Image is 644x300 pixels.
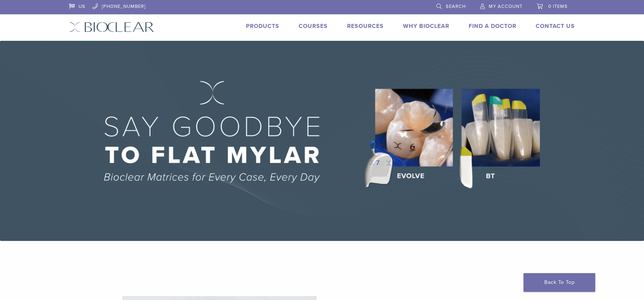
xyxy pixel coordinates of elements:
[347,23,384,30] a: Resources
[536,23,575,30] a: Contact Us
[403,23,449,30] a: Why Bioclear
[469,23,516,30] a: Find A Doctor
[446,4,466,9] span: Search
[246,23,279,30] a: Products
[548,4,568,9] span: 0 items
[299,23,328,30] a: Courses
[489,4,522,9] span: My Account
[69,22,154,32] img: Bioclear
[524,273,595,292] a: Back To Top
